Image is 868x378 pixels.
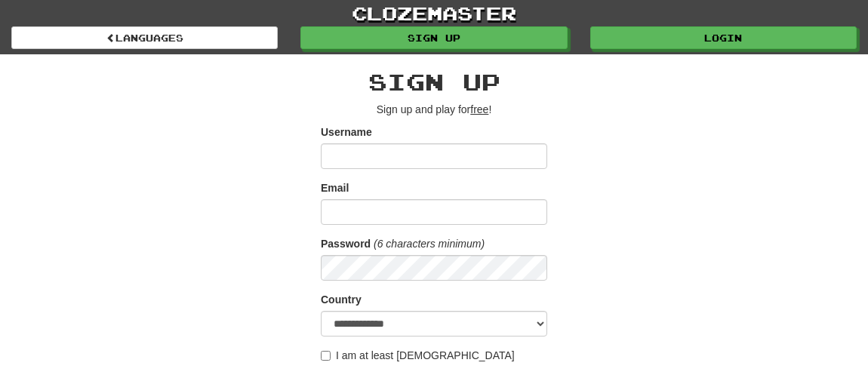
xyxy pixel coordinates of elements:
[321,124,372,140] label: Username
[321,102,547,117] p: Sign up and play for !
[590,26,857,49] a: Login
[300,26,567,49] a: Sign up
[321,348,515,363] label: I am at least [DEMOGRAPHIC_DATA]
[11,26,278,49] a: Languages
[470,103,488,115] u: free
[321,351,331,361] input: I am at least [DEMOGRAPHIC_DATA]
[321,292,362,307] label: Country
[374,238,485,250] em: (6 characters minimum)
[321,69,547,94] h2: Sign up
[321,236,371,251] label: Password
[321,180,349,195] label: Email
